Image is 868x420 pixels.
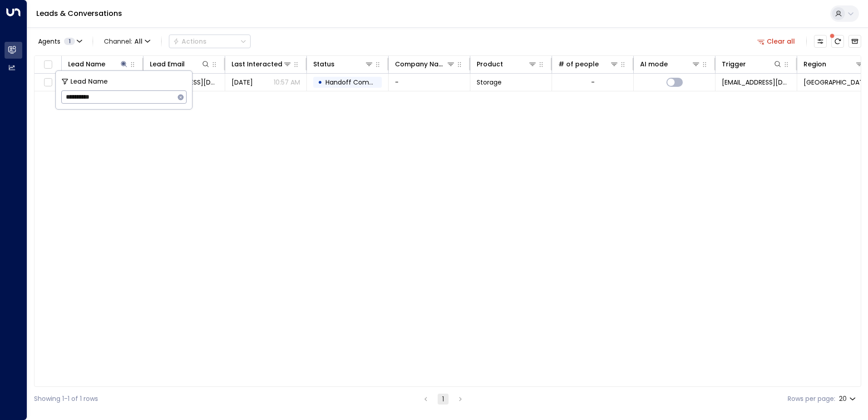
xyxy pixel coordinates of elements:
[169,35,251,48] div: Button group with a nested menu
[395,59,446,70] div: Company Name
[34,394,98,404] div: Showing 1-1 of 1 rows
[100,35,154,48] button: Channel:All
[395,59,455,70] div: Company Name
[68,59,105,70] div: Lead Name
[313,59,335,70] div: Status
[34,35,85,48] button: Agents1
[420,393,466,405] nav: pagination navigation
[232,59,292,70] div: Last Interacted
[839,392,858,405] div: 20
[36,8,122,19] a: Leads & Conversations
[169,35,251,48] button: Actions
[325,78,390,87] span: Handoff Completed
[42,59,54,70] span: Toggle select all
[831,35,844,48] span: There are new threads available. Refresh the grid to view the latest updates.
[640,59,668,70] div: AI mode
[814,35,827,48] button: Customize
[558,59,599,70] div: # of people
[804,59,826,70] div: Region
[313,59,374,70] div: Status
[477,59,503,70] div: Product
[722,59,782,70] div: Trigger
[591,78,595,87] div: -
[100,35,154,48] span: Channel:
[64,38,75,45] span: 1
[42,77,54,88] span: Toggle select row
[722,59,746,70] div: Trigger
[754,35,799,48] button: Clear all
[150,59,210,70] div: Lead Email
[640,59,700,70] div: AI mode
[438,394,449,405] button: page 1
[389,74,470,91] td: -
[173,37,207,45] div: Actions
[558,59,619,70] div: # of people
[788,394,835,404] label: Rows per page:
[722,78,790,87] span: leads@space-station.co.uk
[68,59,128,70] div: Lead Name
[274,78,300,87] p: 10:57 AM
[477,59,537,70] div: Product
[150,59,185,70] div: Lead Email
[232,59,282,70] div: Last Interacted
[804,59,864,70] div: Region
[848,35,861,48] button: Archived Leads
[38,38,60,45] span: Agents
[318,75,322,90] div: •
[232,78,253,87] span: Aug 11, 2025
[477,78,502,87] span: Storage
[134,38,143,45] span: All
[70,76,108,87] span: Lead Name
